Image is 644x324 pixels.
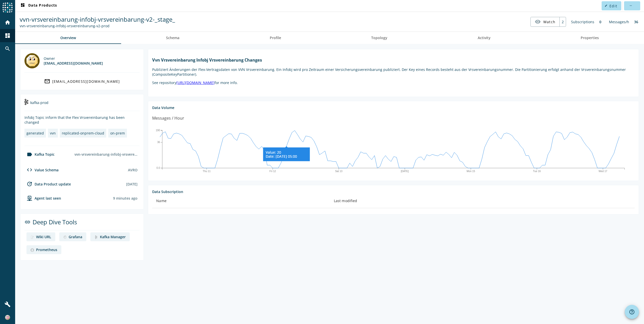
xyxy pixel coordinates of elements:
div: vvn-vrsvereinbarung-infobj-vrsvereinbarung-v2-prod [72,150,140,159]
tspan: Date: [DATE] 05:00 [266,154,297,158]
div: Prometheus [36,247,57,252]
div: Kafka Topic: vvn-vrsvereinbarung-infobj-vrsvereinbarung-v2-prod [20,23,175,28]
mat-icon: home [5,19,11,25]
span: Edit [609,4,617,8]
mat-icon: link [24,219,31,225]
mat-icon: dashboard [5,33,11,39]
div: kafka-prod [24,98,140,111]
mat-icon: mail_outline [44,78,50,84]
p: See repository for more info. [152,80,635,85]
a: deep dive imageWiki URL [26,232,55,241]
span: Profile [270,36,281,40]
mat-icon: search [5,46,11,52]
mat-icon: more_horiz [629,4,632,7]
img: deadpool@mobi.ch [24,53,40,68]
text: 190 [156,129,160,132]
div: Kafka Topic [24,151,55,157]
span: Activity [478,36,491,40]
div: [EMAIL_ADDRESS][DOMAIN_NAME] [44,61,103,66]
text: Tue 16 [533,170,541,173]
img: spoud-logo.svg [3,3,13,13]
div: 36 [632,17,641,27]
div: AVRO [128,168,138,172]
button: Edit [602,1,621,10]
p: Publiziert Änderungen der Flex-Vertragsdaten von VVN Vrsvereinbarung. Ein Infobj wird pro Zeitrau... [152,67,635,77]
span: vvn-vrsvereinbarung-infobj-vrsvereinbarung-v2-_stage_ [20,15,175,23]
div: agent-env-prod [24,195,61,201]
span: Schema [166,36,179,40]
img: deep dive image [31,248,34,252]
div: Data Subscription [152,189,635,194]
th: Last modified [330,194,635,208]
div: Agents typically reports every 15min to 1h [113,196,138,201]
div: Messages / Hour [152,115,184,121]
div: Owner [44,56,103,61]
div: on-prem [110,131,125,136]
img: deep dive image [63,235,67,239]
a: deep dive imageGrafana [59,232,86,241]
div: [DATE] [126,182,138,186]
span: Overview [60,36,76,40]
mat-icon: update [26,181,33,187]
div: 0 [597,17,604,27]
mat-icon: code [26,167,33,173]
text: Wed 17 [599,170,607,173]
span: Watch [543,17,555,26]
button: Data Products [18,1,59,10]
span: Topology [371,36,387,40]
mat-icon: build [5,301,11,307]
div: Wiki URL [36,234,51,239]
text: [DATE] [401,170,409,173]
a: deep dive imageKafka Manager [90,232,130,241]
div: Grafana [69,234,82,239]
mat-icon: label [26,151,33,157]
mat-icon: help_outline [629,309,635,315]
div: vvn [50,131,56,136]
text: 36 [157,141,160,144]
div: replicated-onprem-cloud [62,131,104,136]
mat-icon: visibility [535,19,541,25]
img: kafka-prod [24,99,28,105]
div: 2 [559,17,566,26]
div: Data Volume [152,105,635,110]
tspan: Value: 20 [266,150,281,155]
a: [URL][DOMAIN_NAME] [176,80,214,85]
span: Data Products [20,3,57,9]
h1: Vvn Vrsvereinbarung Infobj Vrsvereinbarung Changes [152,57,635,63]
a: deep dive imagePrometheus [26,245,61,254]
mat-icon: edit [605,4,607,7]
div: generated [26,131,44,136]
img: 3dea2a89eac8bf533c9254fe83012bd2 [5,315,10,320]
div: Subscriptions [569,17,597,27]
a: [EMAIL_ADDRESS][DOMAIN_NAME] [24,77,140,86]
div: Data Product update [24,181,71,187]
text: Mon 15 [467,170,475,173]
div: Deep Dive Tools [24,218,140,230]
div: Messages/h [606,17,632,27]
text: Thu 11 [203,170,211,173]
div: Value Schema [24,167,59,173]
img: deep dive image [94,235,98,239]
img: deep dive image [31,235,34,239]
text: 0.0 [156,167,160,169]
button: Watch [531,17,559,26]
div: Kafka Manager [100,234,126,239]
text: Fri 12 [270,170,276,173]
div: [EMAIL_ADDRESS][DOMAIN_NAME] [52,79,120,84]
th: Name [152,194,330,208]
div: Infobj Topic inform that the Flex Vrsvereinbarung has been changed [24,115,140,125]
mat-icon: dashboard [20,3,26,9]
span: Properties [581,36,599,40]
text: Sat 13 [335,170,342,173]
